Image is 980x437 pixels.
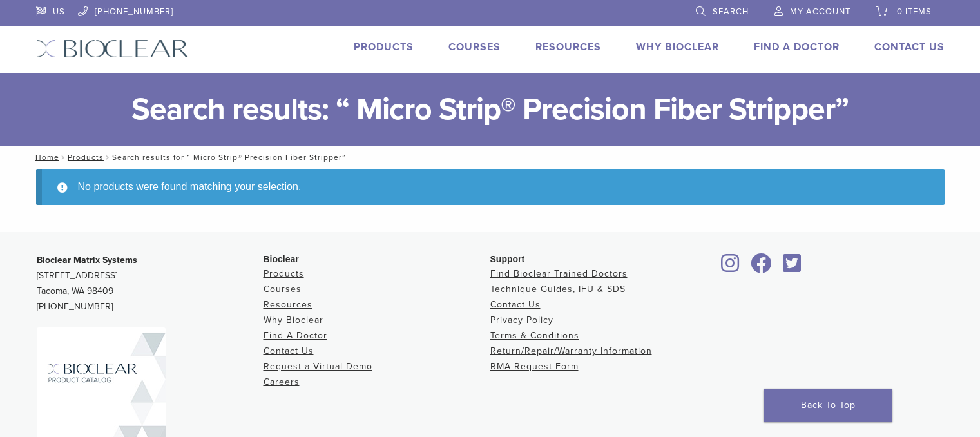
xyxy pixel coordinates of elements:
a: Careers [264,376,300,387]
span: / [104,154,112,160]
a: Find A Doctor [264,330,327,341]
a: Contact Us [264,345,314,356]
nav: Search results for “ Micro Strip® Precision Fiber Stripper” [26,146,954,169]
a: Products [68,153,104,162]
a: Resources [535,41,601,53]
img: Bioclear [36,39,189,58]
span: Bioclear [264,254,299,264]
span: Support [490,254,525,264]
a: Request a Virtual Demo [264,361,372,372]
span: My Account [790,6,850,17]
a: Home [32,153,59,162]
a: Bioclear [717,261,744,274]
a: Products [264,268,304,279]
a: Terms & Conditions [490,330,579,341]
a: Return/Repair/Warranty Information [490,345,652,356]
a: Why Bioclear [264,315,323,325]
p: [STREET_ADDRESS] Tacoma, WA 98409 [PHONE_NUMBER] [37,253,264,315]
a: Contact Us [490,299,541,310]
a: Bioclear [779,261,806,274]
a: Find Bioclear Trained Doctors [490,268,628,279]
a: Privacy Policy [490,315,553,325]
a: Why Bioclear [636,41,719,53]
a: Courses [264,284,302,295]
strong: Bioclear Matrix Systems [37,255,137,266]
div: No products were found matching your selection. [36,169,945,205]
span: 0 items [897,6,932,17]
a: RMA Request Form [490,361,579,372]
a: Products [354,41,414,53]
a: Find A Doctor [754,41,840,53]
a: Technique Guides, IFU & SDS [490,284,626,295]
a: Courses [448,41,501,53]
span: / [59,154,68,160]
a: Bioclear [747,261,776,274]
a: Contact Us [874,41,945,53]
span: Search [713,6,749,17]
a: Resources [264,299,312,310]
a: Back To Top [764,389,892,422]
